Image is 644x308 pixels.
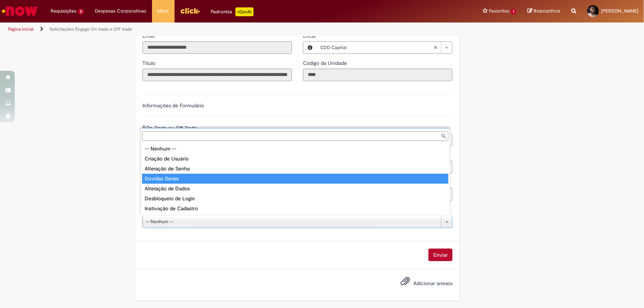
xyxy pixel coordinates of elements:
[141,142,450,215] ul: Tipo de solicitação
[142,164,448,174] div: Alteração de Senha
[142,184,448,194] div: Alteração de Dados
[142,194,448,204] div: Desbloqueio de Login
[142,174,448,184] div: Dúvidas Gerais
[142,154,448,164] div: Criação de Usuário
[142,144,448,154] div: -- Nenhum --
[142,204,448,214] div: Inativação de Cadastro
